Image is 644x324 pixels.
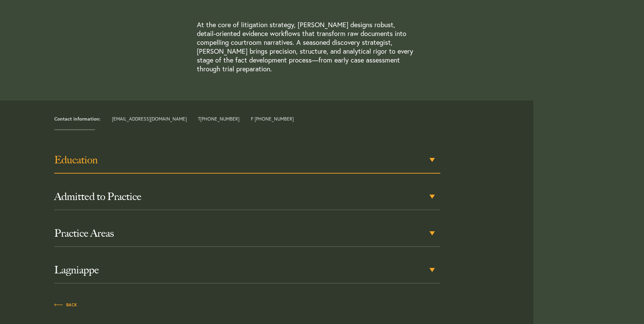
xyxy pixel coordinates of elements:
[54,115,100,122] strong: Contact information:
[54,264,440,276] h3: Lagniappe
[251,116,294,121] span: F [PHONE_NUMBER]
[54,227,440,239] h3: Practice Areas
[197,20,413,73] p: At the core of litigation strategy, [PERSON_NAME] designs robust, detail-oriented evidence workfl...
[200,115,239,122] a: [PHONE_NUMBER]
[54,154,440,166] h3: Education
[198,116,239,121] span: T
[112,115,187,122] a: [EMAIL_ADDRESS][DOMAIN_NAME]
[54,191,440,203] h3: Admitted to Practice
[54,303,77,307] span: Back
[54,301,77,308] a: Back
